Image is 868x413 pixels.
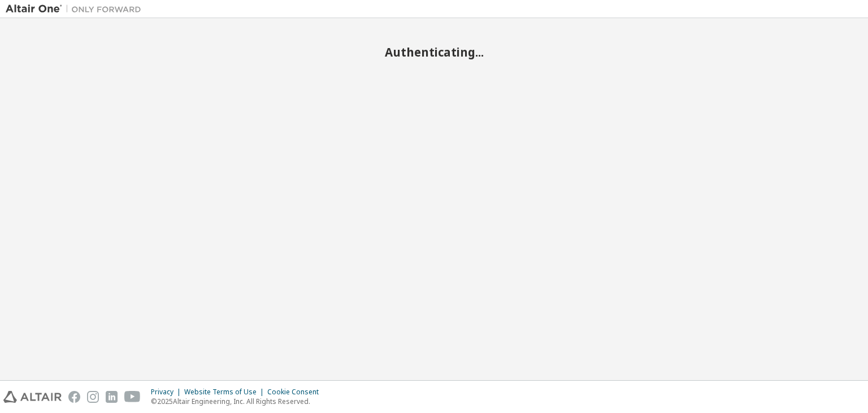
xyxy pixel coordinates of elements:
[106,391,118,403] img: linkedin.svg
[68,391,80,403] img: facebook.svg
[267,388,325,397] div: Cookie Consent
[3,391,62,403] img: altair_logo.svg
[151,397,325,406] p: © 2025 Altair Engineering, Inc. All Rights Reserved.
[87,391,99,403] img: instagram.svg
[151,388,184,397] div: Privacy
[6,45,862,59] h2: Authenticating...
[124,391,141,403] img: youtube.svg
[6,3,147,15] img: Altair One
[184,388,267,397] div: Website Terms of Use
